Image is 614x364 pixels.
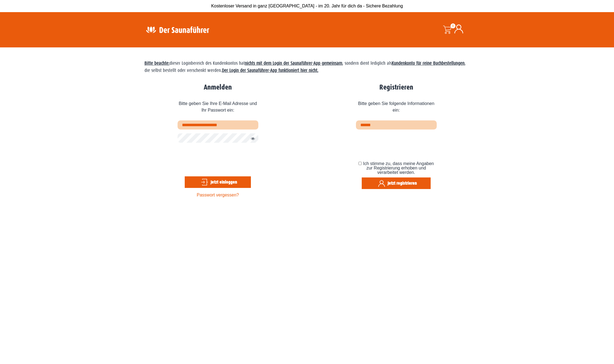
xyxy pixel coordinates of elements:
span: Bitte beachte: [144,61,170,66]
span: Bitte geben Sie Ihre E-Mail Adresse und Ihr Passwort ein: [178,96,258,120]
strong: Kundenkonto für reine Buchbestellungen [392,61,465,66]
span: Ich stimme zu, dass meine Angaben zur Registrierung erhoben und verarbeitet werden. [363,161,434,175]
iframe: reCAPTCHA [356,133,440,155]
strong: nichts mit dem Login der Saunaführer-App gemeinsam [245,61,342,66]
strong: Der Login der Saunaführer-App funktioniert hier nicht. [222,68,318,73]
input: Ich stimme zu, dass meine Angaben zur Registrierung erhoben und verarbeitet werden. [358,162,362,165]
h2: Registrieren [356,83,437,92]
button: Jetzt registrieren [362,177,431,189]
span: 0 [451,23,455,28]
a: Passwort vergessen? [197,193,239,197]
span: dieser Loginbereich des Kundenkontos hat , sondern dient lediglich als , die selbst bestellt oder... [144,61,466,73]
span: Kostenloser Versand in ganz [GEOGRAPHIC_DATA] - im 20. Jahr für dich da - Sichere Bezahlung [211,4,403,8]
iframe: reCAPTCHA [178,147,261,168]
button: Jetzt einloggen [185,176,251,188]
span: Bitte geben Sie folgende Informationen ein: [356,96,437,120]
button: Passwort anzeigen [248,136,255,142]
h2: Anmelden [178,83,258,92]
